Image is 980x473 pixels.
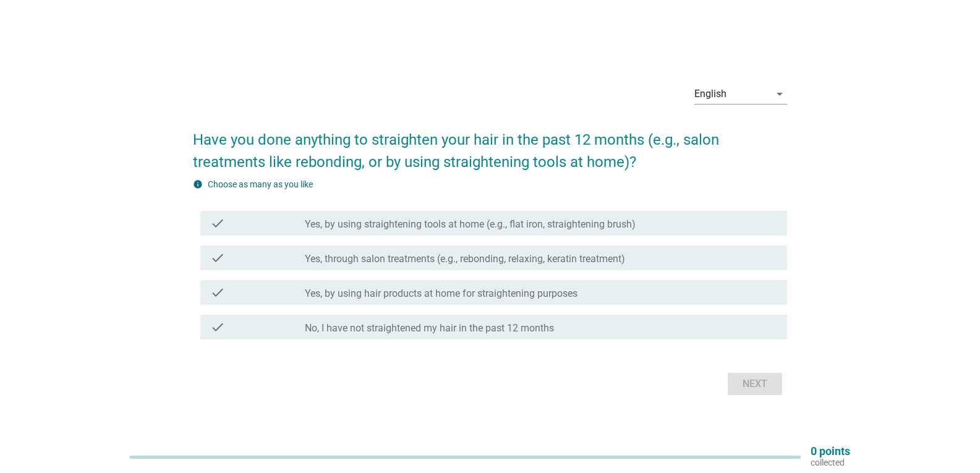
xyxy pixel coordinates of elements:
[210,320,225,335] i: check
[811,446,850,457] p: 0 points
[210,285,225,300] i: check
[305,322,554,335] label: No, I have not straightened my hair in the past 12 months
[193,116,787,173] h2: Have you done anything to straighten your hair in the past 12 months (e.g., salon treatments like...
[811,457,850,468] p: collected
[305,253,625,265] label: Yes, through salon treatments (e.g., rebonding, relaxing, keratin treatment)
[208,179,313,189] label: Choose as many as you like
[694,88,726,100] div: English
[193,179,203,189] i: info
[305,288,577,300] label: Yes, by using hair products at home for straightening purposes
[772,87,787,101] i: arrow_drop_down
[210,216,225,231] i: check
[210,250,225,265] i: check
[305,218,636,231] label: Yes, by using straightening tools at home (e.g., flat iron, straightening brush)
